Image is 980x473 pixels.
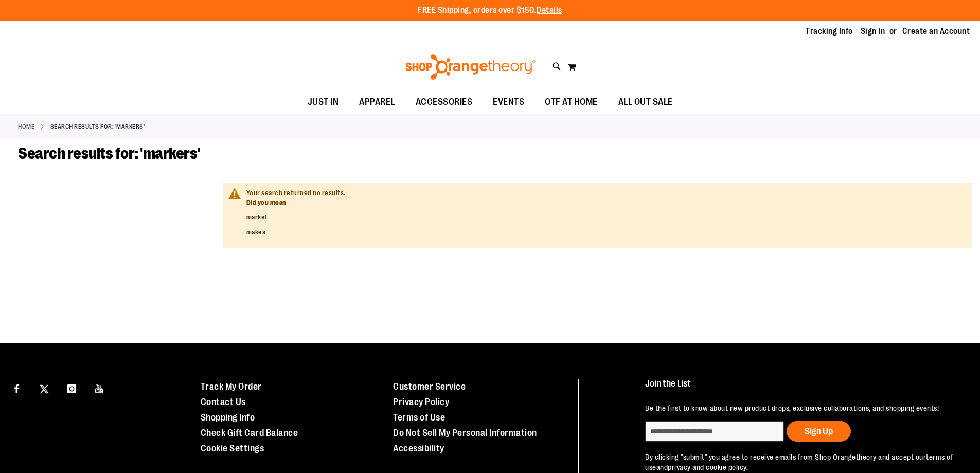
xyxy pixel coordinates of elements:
[645,403,956,413] p: Be the first to know about new product drops, exclusive collaborations, and shopping events!
[308,91,339,114] span: JUST IN
[645,421,784,442] input: enter email
[618,91,673,114] span: ALL OUT SALE
[201,428,298,438] a: Check Gift Card Balance
[393,381,466,392] a: Customer Service
[63,379,81,397] a: Visit our Instagram page
[668,463,748,471] a: privacy and cookie policy.
[50,122,145,131] strong: Search results for: 'markers'
[359,91,395,114] span: APPAREL
[8,379,26,397] a: Visit our Facebook page
[18,122,34,131] a: Home
[416,91,473,114] span: ACCESSORIES
[493,91,524,114] span: EVENTS
[201,412,255,423] a: Shopping Info
[393,397,449,407] a: Privacy Policy
[537,6,562,15] a: Details
[545,91,598,114] span: OTF AT HOME
[404,54,537,80] img: Shop Orangetheory
[393,443,444,453] a: Accessibility
[805,426,833,436] span: Sign Up
[246,188,965,237] div: Your search returned no results.
[201,443,264,453] a: Cookie Settings
[35,379,54,397] a: Visit our X page
[645,379,956,398] h4: Join the List
[40,384,49,394] img: Twitter
[201,397,246,407] a: Contact Us
[18,145,200,162] span: Search results for: 'markers'
[645,452,956,472] p: By clicking "submit" you agree to receive emails from Shop Orangetheory and accept our and
[91,379,109,397] a: Visit our Youtube page
[246,228,266,236] a: makes
[787,421,851,442] button: Sign Up
[806,26,853,37] a: Tracking Info
[393,412,445,423] a: Terms of Use
[246,198,965,208] dt: Did you mean
[201,381,262,392] a: Track My Order
[393,428,537,438] a: Do Not Sell My Personal Information
[902,26,970,37] a: Create an Account
[418,5,562,16] p: FREE Shipping, orders over $150.
[861,26,885,37] a: Sign In
[246,213,268,221] a: market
